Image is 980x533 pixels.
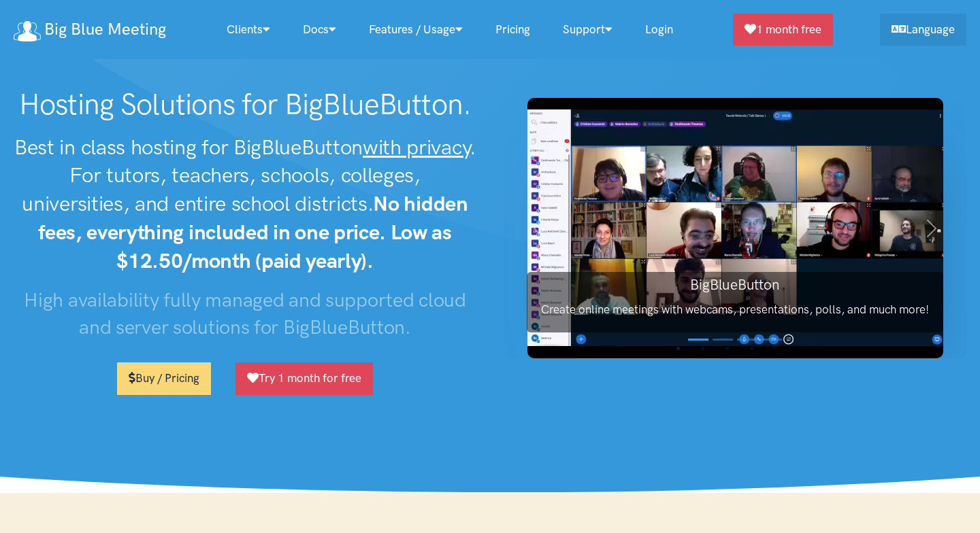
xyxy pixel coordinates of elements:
[629,15,689,44] a: Login
[117,362,211,394] a: Buy / Pricing
[14,286,476,341] h3: High availability fully managed and supported cloud and server solutions for BigBlueButton.
[14,21,41,41] img: logo
[363,135,470,160] u: with privacy
[210,15,287,44] a: Clients
[527,275,943,294] h3: BigBlueButton
[479,15,546,44] a: Pricing
[14,15,166,44] a: Big Blue Meeting
[14,133,476,275] h2: Best in class hosting for BigBlueButton . For tutors, teachers, schools, colleges, universities, ...
[353,15,479,44] a: Features / Usage
[235,362,373,394] a: Try 1 month for free
[527,300,943,319] p: Create online meetings with webcams, presentations, polls, and much more!
[546,15,629,44] a: Support
[287,15,353,44] a: Docs
[38,191,468,273] strong: No hidden fees, everything included in one price. Low as $12.50/month (paid yearly).
[527,98,943,358] img: BigBlueButton screenshot
[14,87,476,122] h1: Hosting Solutions for BigBlueButton.
[880,14,966,46] a: Language
[733,14,833,46] a: 1 month free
